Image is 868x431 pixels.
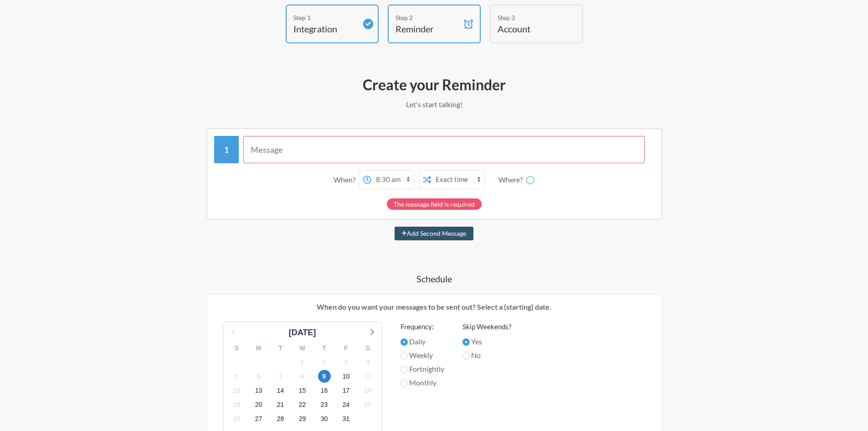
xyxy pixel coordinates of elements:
[274,384,287,397] span: Friday, November 14, 2025
[318,413,331,426] span: Sunday, November 30, 2025
[318,384,331,397] span: Sunday, November 16, 2025
[231,413,243,426] span: Wednesday, November 26, 2025
[401,322,444,332] label: Frequency:
[362,399,375,411] span: Tuesday, November 25, 2025
[293,22,357,35] h4: Integration
[335,341,357,355] div: F
[340,370,353,383] span: Monday, November 10, 2025
[401,352,408,359] input: Weekly
[401,336,444,347] label: Daily
[462,322,511,332] label: Skip Weekends?
[170,99,699,110] p: Let's start talking!
[231,384,243,397] span: Wednesday, November 12, 2025
[395,227,473,240] button: Add Second Message
[313,341,335,355] div: T
[401,338,408,346] input: Daily
[214,301,655,312] p: When do you want your messages to be sent out? Select a (starting) date.
[401,377,444,388] label: Monthly
[462,352,470,359] input: No
[401,366,408,373] input: Fortnightly
[293,13,357,22] div: Step 1
[252,413,265,426] span: Thursday, November 27, 2025
[401,363,444,374] label: Fortnightly
[252,384,265,397] span: Thursday, November 13, 2025
[401,379,408,387] input: Monthly
[296,399,309,411] span: Saturday, November 22, 2025
[340,413,353,426] span: Monday, December 1, 2025
[340,356,353,369] span: Monday, November 3, 2025
[498,170,526,189] div: Where?
[292,341,313,355] div: W
[362,356,375,369] span: Tuesday, November 4, 2025
[498,22,561,35] h4: Account
[334,170,359,189] div: When?
[296,413,309,426] span: Saturday, November 29, 2025
[231,399,243,411] span: Wednesday, November 19, 2025
[296,384,309,397] span: Saturday, November 15, 2025
[248,341,270,355] div: M
[362,384,375,397] span: Tuesday, November 18, 2025
[462,336,511,347] label: Yes
[274,399,287,411] span: Friday, November 21, 2025
[340,399,353,411] span: Monday, November 24, 2025
[274,370,287,383] span: Friday, November 7, 2025
[498,13,561,22] div: Step 3
[462,350,511,361] label: No
[252,370,265,383] span: Thursday, November 6, 2025
[462,338,470,346] input: Yes
[340,384,353,397] span: Monday, November 17, 2025
[395,22,459,35] h4: Reminder
[243,136,645,163] input: Message
[357,341,379,355] div: S
[362,370,375,383] span: Tuesday, November 11, 2025
[270,341,292,355] div: T
[252,399,265,411] span: Thursday, November 20, 2025
[318,399,331,411] span: Sunday, November 23, 2025
[387,198,482,210] div: The message field is required
[296,370,309,383] span: Saturday, November 8, 2025
[401,350,444,361] label: Weekly
[296,356,309,369] span: Saturday, November 1, 2025
[285,327,320,339] div: [DATE]
[170,272,699,285] h4: Schedule
[318,356,331,369] span: Sunday, November 2, 2025
[231,370,243,383] span: Wednesday, November 5, 2025
[395,13,459,22] div: Step 2
[170,75,699,94] h2: Create your Reminder
[274,413,287,426] span: Friday, November 28, 2025
[226,341,248,355] div: S
[318,370,331,383] span: Sunday, November 9, 2025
